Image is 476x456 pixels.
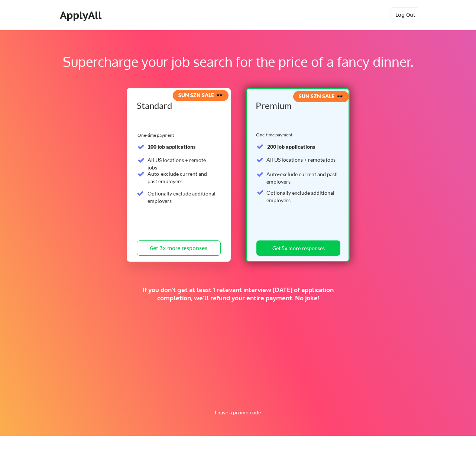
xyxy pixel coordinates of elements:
[60,9,104,22] div: ApplyAll
[391,7,420,22] button: Log Out
[148,170,216,185] div: Auto-exclude current and past employers
[148,156,216,171] div: All US locations + remote jobs
[210,408,265,417] button: I have a promo code
[266,171,337,185] div: Auto-exclude current and past employers
[129,286,347,302] div: If you don't get at least 1 relevant interview [DATE] of application completion, we'll refund you...
[148,143,195,150] strong: 100 job applications
[137,101,218,110] div: Standard
[137,132,176,138] div: One-time payment
[299,93,343,99] strong: SUN SZN SALE 🕶️
[148,190,216,204] div: Optionally exclude additional employers
[256,132,297,138] div: One-time payment
[266,156,337,164] div: All US locations + remote jobs
[48,52,428,72] div: Supercharge your job search for the price of a fancy dinner.
[256,240,340,256] button: Get 5x more responses
[256,101,339,110] div: Premium
[178,92,223,98] strong: SUN SZN SALE 🕶️
[267,143,315,150] strong: 200 job applications
[137,240,221,256] button: Get 3x more responses
[266,189,337,204] div: Optionally exclude additional employers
